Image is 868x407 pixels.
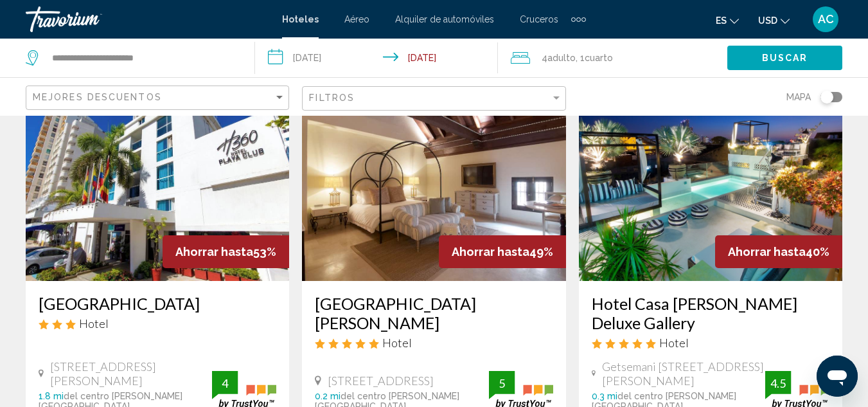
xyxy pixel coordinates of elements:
span: USD [758,15,777,26]
span: 4 [542,49,576,67]
div: 4 [212,375,238,391]
div: 49% [439,235,566,268]
a: [GEOGRAPHIC_DATA] [39,294,276,313]
a: [GEOGRAPHIC_DATA][PERSON_NAME] [315,294,553,332]
a: Travorium [26,6,269,32]
div: 5 [489,375,515,391]
button: User Menu [809,6,842,33]
span: Ahorrar hasta [452,245,529,258]
button: Change currency [758,11,790,30]
iframe: Botón para iniciar la ventana de mensajería [817,356,858,397]
button: Filter [302,86,565,112]
span: Hotel [659,336,689,350]
a: Alquiler de automóviles [395,14,494,24]
div: 3 star Hotel [39,316,276,330]
div: 40% [715,235,842,268]
a: Cruceros [520,14,558,24]
span: es [716,15,727,26]
button: Change language [716,11,739,30]
span: 0.3 mi [592,391,617,401]
span: Adulto [547,53,576,63]
span: 0.2 mi [315,391,341,401]
button: Check-in date: Oct 6, 2025 Check-out date: Oct 10, 2025 [255,39,497,77]
span: Getsemani [STREET_ADDRESS][PERSON_NAME] [602,359,765,388]
span: [STREET_ADDRESS][PERSON_NAME] [50,359,212,388]
button: Travelers: 4 adults, 0 children [498,39,727,77]
span: Hotel [79,316,109,330]
span: Mejores descuentos [33,92,162,102]
span: Hotel [382,336,412,350]
span: Cuarto [585,53,613,63]
span: 1.8 mi [39,391,64,401]
span: Filtros [309,93,355,103]
img: Hotel image [579,75,842,281]
span: Buscar [762,53,808,64]
button: Toggle map [811,91,842,103]
span: Mapa [786,88,811,106]
span: , 1 [576,49,613,67]
div: 5 star Hotel [315,336,553,350]
span: Ahorrar hasta [175,245,253,258]
img: Hotel image [302,75,565,281]
span: Ahorrar hasta [728,245,806,258]
div: 5 star Hotel [592,336,829,350]
a: Hotel Casa [PERSON_NAME] Deluxe Gallery [592,294,829,332]
button: Extra navigation items [571,9,586,30]
img: Hotel image [26,75,289,281]
div: 4.5 [765,375,791,391]
span: [STREET_ADDRESS] [328,374,434,388]
span: AC [818,13,834,26]
mat-select: Sort by [33,93,285,104]
button: Buscar [727,46,842,69]
a: Aéreo [344,14,369,24]
div: 53% [163,235,289,268]
a: Hoteles [282,14,319,24]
